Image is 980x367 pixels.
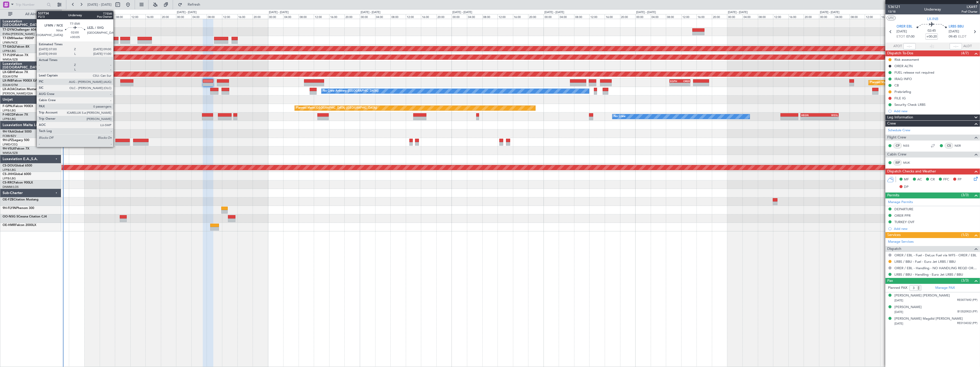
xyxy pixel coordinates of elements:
span: ETOT [897,34,905,39]
span: LX-INB [3,79,13,82]
div: 04:00 [467,14,482,19]
a: LFPB/LBG [3,117,16,121]
div: 20:00 [528,14,544,19]
div: 20:00 [804,14,819,19]
div: 00:00 [452,14,467,19]
div: ISP [893,160,902,165]
a: T7-EMIHawker 900XP [3,37,34,40]
div: [DATE] - [DATE] [452,10,472,15]
div: TURKEY OVF [894,220,914,224]
span: 07:00 [906,34,915,39]
div: 16:00 [237,14,253,19]
span: OE-FZB [3,198,14,201]
a: EVRA/[PERSON_NAME] [3,32,34,36]
a: LFPB/LBG [3,49,16,53]
div: 08:00 [299,14,314,19]
a: LX-GBHFalcon 7X [3,71,28,74]
span: 9H-YAA [3,130,14,133]
span: (4/7) [961,50,969,56]
div: 00:00 [727,14,743,19]
div: 08:00 [115,14,130,19]
div: DEPARTURE [894,207,913,211]
div: 20:00 [620,14,636,19]
a: Manage Permits [888,200,913,205]
div: 00:00 [544,14,559,19]
div: 12:00 [406,14,421,19]
div: 04:00 [834,14,850,19]
span: Dispatch Checks and Weather [887,169,936,174]
div: Prebriefing [894,90,911,94]
a: F-HECDFalcon 7X [3,113,28,116]
span: LX-AOA [3,88,14,91]
span: All Aircraft [13,12,54,16]
div: ORER ALTN [894,64,913,68]
a: EDLW/DTM [3,83,18,87]
div: 00:00 [360,14,375,19]
span: 9H-LPZ [3,139,13,142]
a: ORER / EBL - Fuel - DeLux Fuel via WFS - ORER / EBL [894,253,977,257]
div: 12:00 [589,14,605,19]
div: 08:00 [390,14,406,19]
div: 16:00 [880,14,896,19]
div: - [680,83,690,86]
span: Flight Crew [887,135,906,141]
div: 16:00 [789,14,804,19]
div: ORER PPR [894,213,911,218]
div: WSSL [820,113,838,117]
a: LFPB/LBG [3,177,16,180]
div: 08:00 [574,14,590,19]
span: LRBS BBU [949,24,964,29]
span: [DATE] [894,322,903,326]
input: Trip Number [16,1,45,8]
span: ALDT [963,44,972,49]
a: FCBB/BZV [3,134,16,138]
span: 536121 [888,4,900,10]
div: CP [893,143,902,148]
a: LFMN/NCE [3,41,18,45]
div: 04:00 [559,14,574,19]
a: T7-DYNChallenger 604 [3,28,36,31]
div: 16:00 [513,14,528,19]
div: HEGN [801,113,820,117]
span: T7-EAGL [3,45,15,48]
span: LXA97 [961,4,977,10]
div: 04:00 [100,14,115,19]
a: LFPB/LBG [3,168,16,172]
a: WMSA/SZB [3,151,18,155]
span: Dispatch [887,246,901,252]
span: Crew [887,121,896,127]
div: 20:00 [69,14,84,19]
span: 9H-FLYIN [3,207,16,210]
span: Leg Information [887,115,913,120]
a: LRBS / BBU - Fuel - Euro Jet LRBS / BBU [894,259,956,264]
div: 12:00 [222,14,237,19]
div: 04:00 [651,14,666,19]
div: [DATE] - [DATE] [85,10,105,15]
div: 04:00 [191,14,207,19]
div: 12:00 [314,14,329,19]
div: [DATE] - [DATE] [544,10,564,15]
a: CS-JHHGlobal 6000 [3,173,31,176]
span: RE0134332 (PP) [957,321,977,326]
div: IRAQ INFO [894,77,912,81]
span: CR [930,177,935,182]
div: - [801,117,820,120]
div: 00:00 [819,14,835,19]
span: 09:45 [949,34,957,39]
button: UTC [887,16,896,20]
div: 00:00 [268,14,283,19]
div: FUEL release not required [894,70,934,75]
span: Refresh [183,3,205,6]
div: Underway [924,7,941,12]
div: 20:00 [344,14,360,19]
div: 08:00 [482,14,498,19]
div: ORER [680,80,690,83]
a: CS-RRCFalcon 900LX [3,181,33,184]
div: Planned Maint [GEOGRAPHIC_DATA] ([GEOGRAPHIC_DATA]) [870,79,951,86]
a: F-GPNJFalcon 900EX [3,105,33,108]
span: Permits [887,193,899,198]
div: 08:00 [850,14,865,19]
a: Manage PAX [935,285,955,291]
a: EDLW/DTM [3,75,18,78]
div: [DATE] - [DATE] [636,10,656,15]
